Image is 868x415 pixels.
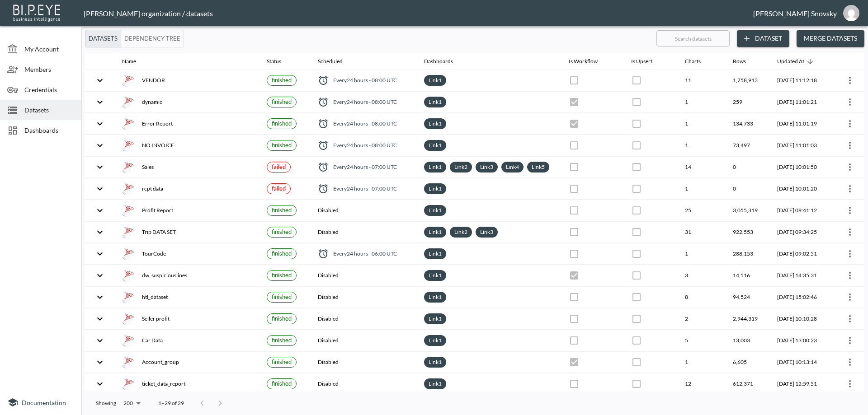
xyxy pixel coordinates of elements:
th: {"type":{},"key":null,"ref":null,"props":{"disabled":true,"checked":true,"color":"primary","style... [561,265,624,286]
th: {"type":{"isMobxInjector":true,"displayName":"inject-with-userStore-stripeStore-datasetsStore(Obj... [831,135,864,156]
th: {"type":"div","key":null,"ref":null,"props":{"style":{"display":"flex","flexWrap":"wrap","gap":6}... [417,287,561,308]
span: finished [272,315,292,322]
span: Dashboards [424,56,465,67]
a: Link1 [427,118,443,129]
span: Every 24 hours - 08:00 UTC [333,141,397,149]
th: 31 [678,222,725,243]
div: Link3 [476,162,498,173]
div: NO INVOICE [122,139,252,152]
th: {"type":"div","key":null,"ref":null,"props":{"style":{"display":"flex","gap":16,"alignItems":"cen... [115,330,259,351]
div: TourCode [122,247,252,260]
button: expand row [92,311,108,326]
th: 2025-09-11, 11:01:19 [770,113,831,135]
th: {"type":"div","key":null,"ref":null,"props":{"style":{"display":"flex","flexWrap":"wrap","gap":6}... [417,135,561,156]
th: 1,758,913 [726,70,770,91]
th: {"type":{"isMobxInjector":true,"displayName":"inject-with-userStore-stripeStore-datasetsStore(Obj... [831,352,864,373]
span: finished [272,271,292,279]
th: 922,553 [726,222,770,243]
div: Seller profit [122,312,252,325]
span: Every 24 hours - 07:00 UTC [333,163,397,171]
th: {"type":{},"key":null,"ref":null,"props":{"size":"small","label":{"type":{},"key":null,"ref":null... [259,243,311,265]
img: mssql icon [122,334,135,347]
img: mssql icon [122,74,135,87]
a: Link1 [427,292,443,302]
th: {"type":{},"key":null,"ref":null,"props":{"disabled":true,"checked":false,"color":"primary","styl... [561,70,624,91]
th: {"type":{},"key":null,"ref":null,"props":{"size":"small","label":{"type":{},"key":null,"ref":null... [259,352,311,373]
div: Link1 [424,248,446,259]
img: e1d6fdeb492d5bd457900032a53483e8 [843,5,859,21]
img: mssql icon [122,269,135,282]
div: Link1 [424,75,446,86]
th: 0 [726,157,770,178]
th: 1 [678,92,725,113]
th: {"type":"div","key":null,"ref":null,"props":{"style":{"display":"flex","gap":16,"alignItems":"cen... [115,135,259,156]
div: Link1 [424,205,446,216]
th: {"type":"div","key":null,"ref":null,"props":{"style":{"display":"flex","gap":16,"alignItems":"cen... [115,352,259,373]
th: {"type":{},"key":null,"ref":null,"props":{"disabled":true,"checked":false,"color":"primary","styl... [624,287,678,308]
span: Members [24,65,74,74]
th: 13,003 [726,330,770,351]
th: {"type":{"isMobxInjector":true,"displayName":"inject-with-userStore-stripeStore-datasetsStore(Obj... [831,113,864,135]
th: {"type":{},"key":null,"ref":null,"props":{"disabled":true,"color":"primary","style":{"padding":0}... [624,113,678,135]
th: Disabled [311,200,417,221]
th: {"type":{},"key":null,"ref":null,"props":{"disabled":true,"color":"primary","style":{"padding":0}... [624,135,678,156]
span: Every 24 hours - 08:00 UTC [333,76,397,84]
th: 1 [678,113,725,135]
a: Link4 [504,162,521,172]
div: Error Report [122,117,252,130]
th: 2025-08-11, 10:10:28 [770,308,831,330]
th: 2025-09-11, 11:01:03 [770,135,831,156]
span: finished [272,141,292,149]
div: Name [122,56,136,67]
th: {"type":{},"key":null,"ref":null,"props":{"size":"small","label":{"type":{},"key":null,"ref":null... [259,157,311,178]
a: Link1 [427,205,443,215]
div: Link5 [527,162,549,173]
img: mssql icon [122,96,135,108]
th: {"type":{},"key":null,"ref":null,"props":{"disabled":true,"color":"primary","style":{"padding":0}... [624,222,678,243]
th: {"type":"div","key":null,"ref":null,"props":{"style":{"display":"flex","alignItems":"center","col... [311,70,417,91]
th: {"type":{"isMobxInjector":true,"displayName":"inject-with-userStore-stripeStore-datasetsStore(Obj... [831,330,864,351]
th: {"type":{},"key":null,"ref":null,"props":{"disabled":true,"color":"primary","style":{"padding":0}... [624,178,678,200]
th: 2025-09-11, 10:01:50 [770,157,831,178]
th: {"type":{},"key":null,"ref":null,"props":{"size":"small","label":{"type":{},"key":null,"ref":null... [259,222,311,243]
div: Link1 [424,227,446,238]
th: {"type":{},"key":null,"ref":null,"props":{"disabled":true,"checked":true,"color":"primary","style... [561,352,624,373]
th: 134,733 [726,113,770,135]
button: more [843,160,857,174]
span: finished [272,358,292,365]
button: more [843,73,857,88]
a: Link2 [453,227,469,237]
th: {"type":{},"key":null,"ref":null,"props":{"size":"small","label":{"type":{},"key":null,"ref":null... [259,287,311,308]
span: failed [272,185,286,192]
th: {"type":{},"key":null,"ref":null,"props":{"disabled":true,"color":"primary","style":{"padding":0}... [624,92,678,113]
div: Link4 [501,162,524,173]
img: mssql icon [122,291,135,303]
th: 14 [678,157,725,178]
th: {"type":"div","key":null,"ref":null,"props":{"style":{"display":"flex","gap":16,"alignItems":"cen... [115,222,259,243]
th: {"type":"div","key":null,"ref":null,"props":{"style":{"display":"flex","gap":16,"alignItems":"cen... [115,265,259,286]
div: Car Data [122,334,252,347]
th: {"type":{},"key":null,"ref":null,"props":{"disabled":true,"checked":false,"color":"primary","styl... [561,308,624,330]
th: {"type":{"isMobxInjector":true,"displayName":"inject-with-userStore-stripeStore-datasetsStore(Obj... [831,265,864,286]
div: Status [267,56,281,67]
th: 14,516 [726,265,770,286]
button: expand row [92,268,108,283]
span: finished [272,120,292,127]
th: {"type":{"isMobxInjector":true,"displayName":"inject-with-userStore-stripeStore-datasetsStore(Obj... [831,157,864,178]
button: more [843,333,857,348]
img: mssql icon [122,247,135,260]
th: Disabled [311,352,417,373]
button: expand row [92,159,108,175]
a: Link1 [427,75,443,85]
th: 2,944,319 [726,308,770,330]
button: expand row [92,333,108,348]
th: {"type":{},"key":null,"ref":null,"props":{"size":"small","label":{"type":{},"key":null,"ref":null... [259,200,311,221]
div: Link1 [424,292,446,303]
th: 2025-09-11, 10:01:20 [770,178,831,200]
th: {"type":"div","key":null,"ref":null,"props":{"style":{"display":"flex","flexWrap":"wrap","gap":6}... [417,265,561,286]
th: {"type":"div","key":null,"ref":null,"props":{"style":{"display":"flex","flexWrap":"wrap","gap":6}... [417,113,561,135]
th: 2025-09-11, 11:01:21 [770,92,831,113]
button: expand row [92,224,108,240]
th: {"type":"div","key":null,"ref":null,"props":{"style":{"display":"flex","alignItems":"center","col... [311,157,417,178]
span: finished [272,98,292,105]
